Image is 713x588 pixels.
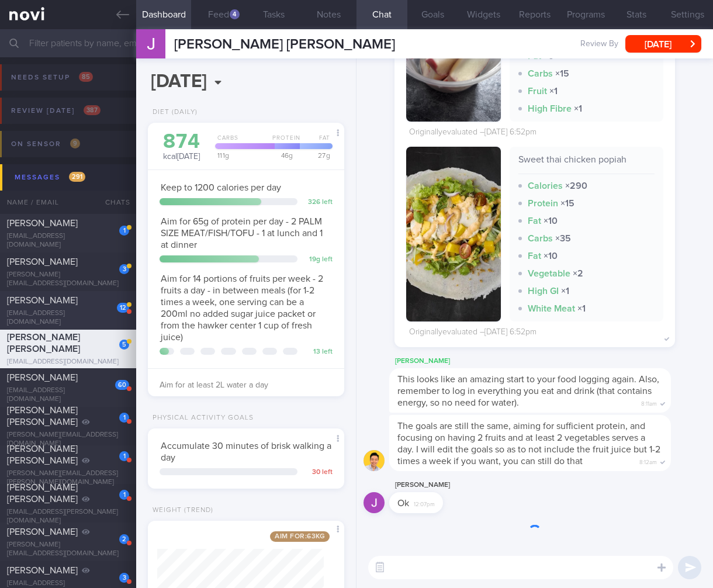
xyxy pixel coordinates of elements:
[528,234,553,243] strong: Carbs
[639,455,657,466] span: 8:12am
[7,358,129,366] div: [EMAIL_ADDRESS][DOMAIN_NAME]
[555,69,569,78] strong: × 15
[7,431,129,448] div: [PERSON_NAME][EMAIL_ADDRESS][DOMAIN_NAME]
[560,199,574,208] strong: × 15
[528,251,541,261] strong: Fat
[12,170,88,185] div: Messages
[7,257,78,267] span: [PERSON_NAME]
[303,255,333,264] div: 19 g left
[7,232,129,250] div: [EMAIL_ADDRESS][DOMAIN_NAME]
[89,191,136,214] div: Chats
[528,69,553,78] strong: Carbs
[414,497,435,509] span: 12:07pm
[7,566,78,575] span: [PERSON_NAME]
[117,303,129,313] div: 12
[528,286,559,296] strong: High GI
[160,132,203,162] div: kcal [DATE]
[271,152,300,159] div: 46 g
[70,139,80,148] span: 9
[119,451,129,461] div: 1
[268,134,302,149] div: Protein
[389,354,706,368] div: [PERSON_NAME]
[580,39,618,50] span: Review By
[573,269,583,278] strong: × 2
[119,264,129,274] div: 3
[565,181,587,191] strong: × 290
[7,541,129,558] div: [PERSON_NAME][EMAIL_ADDRESS][DOMAIN_NAME]
[119,226,129,236] div: 1
[574,104,582,113] strong: × 1
[160,132,203,152] div: 874
[7,373,78,382] span: [PERSON_NAME]
[161,441,331,462] span: Accumulate 30 minutes of brisk walking a day
[296,152,333,159] div: 27 g
[7,444,78,465] span: [PERSON_NAME] [PERSON_NAME]
[119,340,129,350] div: 5
[69,172,85,182] span: 291
[148,414,254,423] div: Physical Activity Goals
[389,478,478,492] div: [PERSON_NAME]
[84,105,101,115] span: 387
[119,573,129,583] div: 3
[7,527,78,537] span: [PERSON_NAME]
[528,304,575,313] strong: White Meat
[160,381,268,389] span: Aim for at least 2L water a day
[161,274,323,342] span: Aim for 14 portions of fruits per week - 2 fruits a day - in between meals (for 1-2 times a week,...
[528,216,541,226] strong: Fat
[528,104,572,113] strong: High Fibre
[7,508,129,525] div: [EMAIL_ADDRESS][PERSON_NAME][DOMAIN_NAME]
[303,348,333,357] div: 13 left
[7,333,80,354] span: [PERSON_NAME] [PERSON_NAME]
[212,152,275,159] div: 111 g
[528,269,570,278] strong: Vegetable
[7,271,129,288] div: [PERSON_NAME][EMAIL_ADDRESS][DOMAIN_NAME]
[212,134,271,149] div: Carbs
[7,483,78,504] span: [PERSON_NAME] [PERSON_NAME]
[298,134,333,149] div: Fat
[549,87,558,96] strong: × 1
[119,490,129,500] div: 1
[7,296,78,305] span: [PERSON_NAME]
[7,469,129,487] div: [PERSON_NAME][EMAIL_ADDRESS][PERSON_NAME][DOMAIN_NAME]
[528,199,558,208] strong: Protein
[161,183,281,192] span: Keep to 1200 calories per day
[161,217,323,250] span: Aim for 65g of protein per day - 2 PALM SIZE MEAT/FISH/TOFU - 1 at lunch and 1 at dinner
[544,216,558,226] strong: × 10
[230,9,240,19] div: 4
[119,413,129,423] div: 1
[528,181,563,191] strong: Calories
[518,154,655,174] div: Sweet thai chicken popiah
[641,397,657,408] span: 8:11am
[397,421,660,466] span: The goals are still the same, aiming for sufficient protein, and focusing on having 2 fruits and ...
[148,506,213,515] div: Weight (Trend)
[8,103,103,119] div: Review [DATE]
[119,534,129,544] div: 2
[561,286,569,296] strong: × 1
[303,468,333,477] div: 30 left
[8,70,96,85] div: Needs setup
[79,72,93,82] span: 85
[7,386,129,404] div: [EMAIL_ADDRESS][DOMAIN_NAME]
[544,251,558,261] strong: × 10
[8,136,83,152] div: On sensor
[174,37,395,51] span: [PERSON_NAME] [PERSON_NAME]
[409,127,537,138] div: Originally evaluated – [DATE] 6:52pm
[577,304,586,313] strong: × 1
[7,309,129,327] div: [EMAIL_ADDRESS][DOMAIN_NAME]
[409,327,537,338] div: Originally evaluated – [DATE] 6:52pm
[148,108,198,117] div: Diet (Daily)
[270,531,330,542] span: Aim for: 63 kg
[625,35,701,53] button: [DATE]
[555,234,571,243] strong: × 35
[303,198,333,207] div: 326 left
[7,219,78,228] span: [PERSON_NAME]
[7,406,78,427] span: [PERSON_NAME] [PERSON_NAME]
[397,375,659,407] span: This looks like an amazing start to your food logging again. Also, remember to log in everything ...
[528,87,547,96] strong: Fruit
[397,499,409,508] span: Ok
[406,147,501,321] img: Sweet thai chicken popiah
[115,380,129,390] div: 60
